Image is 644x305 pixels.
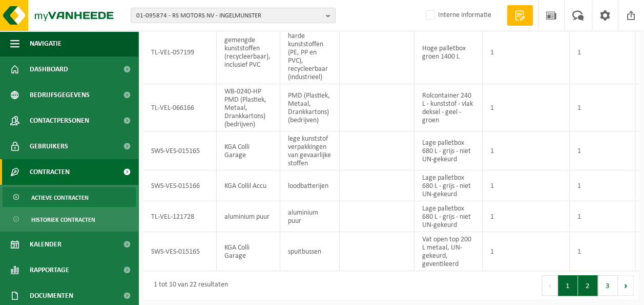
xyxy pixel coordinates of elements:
span: Kalender [30,232,61,257]
td: 1 [483,131,570,170]
td: gemengde kunststoffen (recycleerbaar), inclusief PVC [217,21,280,84]
td: WB-0240-HP PMD (Plastiek, Metaal, Drankkartons) (bedrijven) [217,84,280,131]
a: Historiek contracten [3,209,136,229]
button: 3 [598,275,618,296]
td: PMD (Plastiek, Metaal, Drankkartons) (bedrijven) [280,84,340,131]
button: 2 [578,275,598,296]
td: 1 [483,170,570,201]
span: Dashboard [30,56,68,82]
span: 01-095874 - RS MOTORS NV - INGELMUNSTER [136,8,322,24]
td: aluminium puur [280,201,340,232]
button: 01-095874 - RS MOTORS NV - INGELMUNSTER [131,8,336,23]
span: Contactpersonen [30,108,89,134]
td: 1 [483,84,570,131]
td: 1 [570,232,635,271]
button: Next [618,275,634,296]
td: lege kunststof verpakkingen van gevaarlijke stoffen [280,131,340,170]
td: 1 [570,170,635,201]
td: KGA Collil Accu [217,170,280,201]
td: TL-VEL-121728 [143,201,217,232]
td: Vat open top 200 L metaal, UN-gekeurd, geventileerd [414,232,483,271]
button: 1 [558,275,578,296]
span: Historiek contracten [31,210,95,230]
td: SWS-VES-015165 [143,232,217,271]
td: Hoge palletbox groen 1400 L [414,21,483,84]
td: Rolcontainer 240 L - kunststof - vlak deksel - geel - groen [414,84,483,131]
td: SWS-VES-015166 [143,170,217,201]
button: Previous [542,275,558,296]
span: Bedrijfsgegevens [30,82,90,108]
td: 1 [570,84,635,131]
td: spuitbussen [280,232,340,271]
span: Actieve contracten [31,188,89,207]
span: Gebruikers [30,134,68,159]
td: TL-VEL-057199 [143,21,217,84]
span: Rapportage [30,257,69,283]
span: Contracten [30,159,70,185]
td: 1 [570,21,635,84]
td: 1 [570,131,635,170]
td: Lage palletbox 680 L - grijs - niet UN-gekeurd [414,170,483,201]
td: 1 [483,232,570,271]
span: Navigatie [30,31,61,56]
td: 1 [483,21,570,84]
td: gemengde harde kunststoffen (PE, PP en PVC), recycleerbaar (industrieel) [280,21,340,84]
td: 1 [570,201,635,232]
td: KGA Colli Garage [217,131,280,170]
label: Interne informatie [424,8,491,23]
td: Lage palletbox 680 L - grijs - niet UN-gekeurd [414,131,483,170]
td: loodbatterijen [280,170,340,201]
td: Lage palletbox 680 L - grijs - niet UN-gekeurd [414,201,483,232]
td: KGA Colli Garage [217,232,280,271]
td: TL-VEL-066166 [143,84,217,131]
td: 1 [483,201,570,232]
a: Actieve contracten [3,187,136,207]
div: 1 tot 10 van 22 resultaten [149,276,228,295]
td: SWS-VES-015165 [143,131,217,170]
td: aluminium puur [217,201,280,232]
